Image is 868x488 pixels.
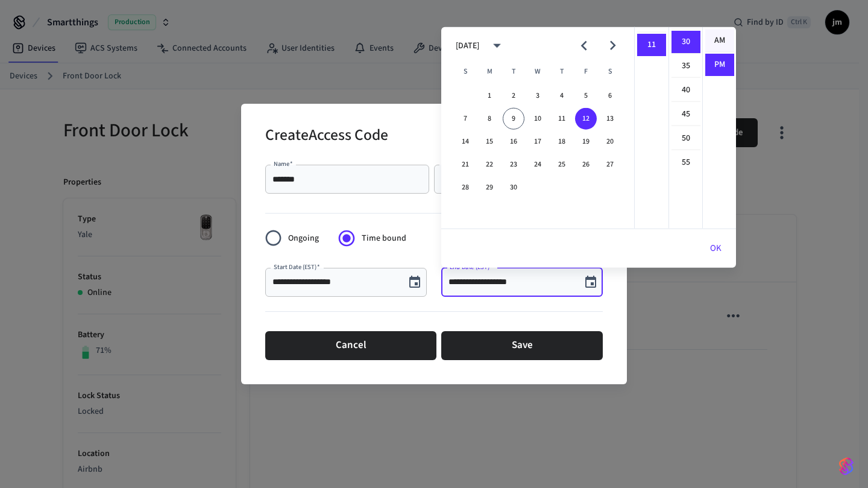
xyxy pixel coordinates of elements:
[527,85,549,107] button: 3
[503,108,524,130] button: 9
[671,103,700,126] li: 45 minutes
[479,154,500,176] button: 22
[362,232,406,245] span: Time bound
[527,108,549,130] button: 10
[265,331,436,360] button: Cancel
[575,131,597,153] button: 19
[671,7,700,30] li: 25 minutes
[503,85,524,107] button: 2
[454,177,476,198] button: 28
[265,118,388,155] h2: Create Access Code
[637,34,666,56] li: 11 hours
[454,131,476,153] button: 14
[599,131,621,153] button: 20
[575,154,597,176] button: 26
[274,159,293,168] label: Name
[483,31,511,60] button: calendar view is open, switch to year view
[551,154,573,176] button: 25
[599,85,621,107] button: 6
[570,31,598,60] button: Previous month
[599,108,621,130] button: 13
[503,154,524,176] button: 23
[637,10,666,33] li: 10 hours
[705,30,734,52] li: AM
[551,131,573,153] button: 18
[599,154,621,176] button: 27
[454,154,476,176] button: 21
[579,270,603,294] button: Choose date, selected date is Sep 12, 2025
[479,131,500,153] button: 15
[551,60,573,84] span: Thursday
[479,85,500,107] button: 1
[668,27,702,229] ul: Select minutes
[599,31,627,60] button: Next month
[839,457,854,476] img: SeamLogoGradient.69752ec5.svg
[503,177,524,198] button: 30
[479,108,500,130] button: 8
[671,127,700,150] li: 50 minutes
[288,232,319,245] span: Ongoing
[503,131,524,153] button: 16
[599,60,621,84] span: Saturday
[441,331,603,360] button: Save
[671,151,700,174] li: 55 minutes
[671,55,700,78] li: 35 minutes
[527,154,549,176] button: 24
[527,60,549,84] span: Wednesday
[575,108,597,130] button: 12
[575,85,597,107] button: 5
[702,27,736,229] ul: Select meridiem
[479,60,500,84] span: Monday
[454,60,476,84] span: Sunday
[450,262,492,271] label: End Date (EST)
[551,85,573,107] button: 4
[274,262,320,271] label: Start Date (EST)
[456,39,479,52] div: [DATE]
[454,108,476,130] button: 7
[705,54,734,76] li: PM
[551,108,573,130] button: 11
[527,131,549,153] button: 17
[503,60,524,84] span: Tuesday
[575,60,597,84] span: Friday
[403,270,427,294] button: Choose date, selected date is Sep 10, 2025
[696,234,736,263] button: OK
[635,27,668,229] ul: Select hours
[479,177,500,198] button: 29
[671,79,700,102] li: 40 minutes
[671,31,700,54] li: 30 minutes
